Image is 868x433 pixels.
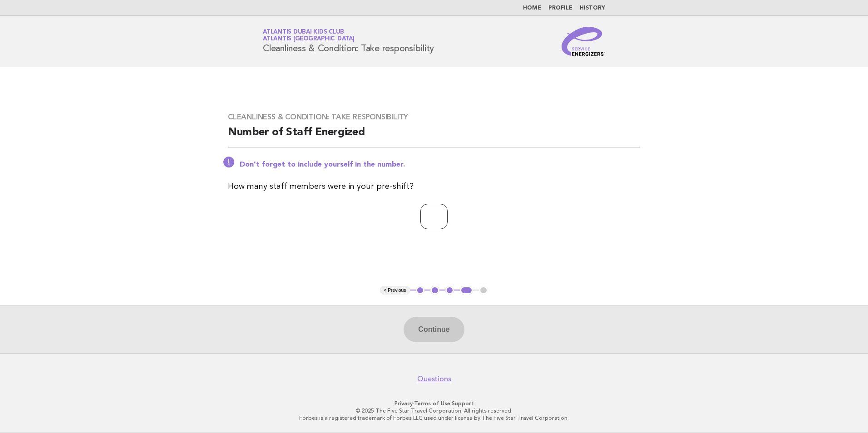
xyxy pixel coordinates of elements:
[156,400,712,407] p: · ·
[263,30,434,53] h1: Cleanliness & Condition: Take responsibility
[380,286,409,295] button: < Previous
[395,400,413,407] a: Privacy
[228,180,640,193] p: How many staff members were in your pre-shift?
[228,113,640,122] h3: Cleanliness & Condition: Take responsibility
[416,286,425,295] button: 1
[263,36,355,42] span: Atlantis [GEOGRAPHIC_DATA]
[430,286,439,295] button: 2
[460,286,473,295] button: 4
[156,414,712,422] p: Forbes is a registered trademark of Forbes LLC used under license by The Five Star Travel Corpora...
[228,125,640,148] h2: Number of Staff Energized
[562,27,605,56] img: Service Energizers
[548,5,572,11] a: Profile
[263,29,355,42] a: Atlantis Dubai Kids ClubAtlantis [GEOGRAPHIC_DATA]
[445,286,454,295] button: 3
[240,160,640,169] p: Don't forget to include yourself in the number.
[414,400,450,407] a: Terms of Use
[417,374,451,384] a: Questions
[452,400,474,407] a: Support
[156,407,712,414] p: © 2025 The Five Star Travel Corporation. All rights reserved.
[523,5,541,11] a: Home
[580,5,605,11] a: History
